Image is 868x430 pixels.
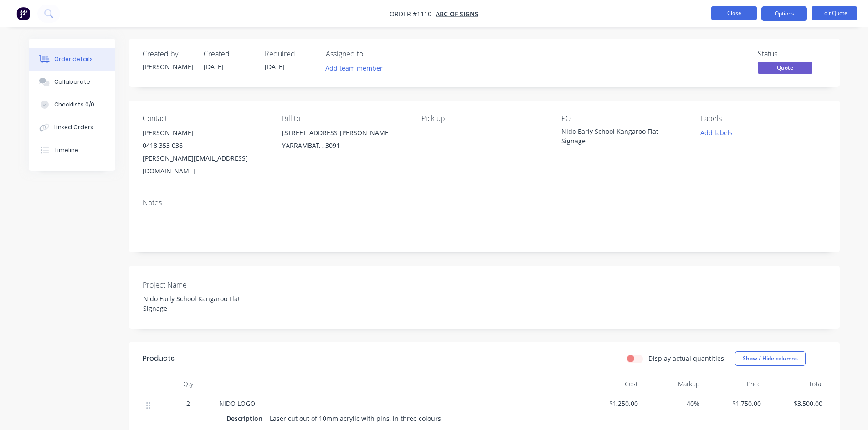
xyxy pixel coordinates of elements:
div: Bill to [282,114,407,123]
div: PO [561,114,686,123]
div: Pick up [421,114,546,123]
button: Checklists 0/0 [29,93,115,116]
button: Order details [29,48,115,71]
div: Status [758,50,826,58]
div: Nido Early School Kangaroo Flat Signage [136,292,250,315]
div: [PERSON_NAME] [143,62,193,71]
span: Order #1110 - [390,10,436,18]
div: Notes [143,198,826,207]
div: Collaborate [54,78,90,86]
div: 0418 353 036 [143,139,267,152]
div: Order details [54,55,92,63]
div: Assigned to [326,50,417,58]
div: Created [204,50,254,58]
span: $3,500.00 [768,399,822,408]
span: [DATE] [265,62,285,71]
button: Add team member [320,62,387,74]
button: Add labels [696,126,738,139]
button: Collaborate [29,71,115,93]
div: Total [765,375,826,393]
label: Project Name [143,279,257,290]
div: Products [143,353,175,364]
button: Show / Hide columns [735,351,806,366]
div: Created by [143,50,193,58]
span: $1,750.00 [707,399,761,408]
button: Add team member [326,62,388,74]
div: Timeline [54,146,78,154]
div: [PERSON_NAME] [143,126,267,139]
div: Nido Early School Kangaroo Flat Signage [561,126,675,146]
div: YARRAMBAT, , 3091 [282,139,407,152]
div: Checklists 0/0 [54,101,94,109]
span: $1,250.00 [584,399,638,408]
span: 2 [186,399,190,408]
label: Display actual quantities [648,354,724,363]
button: Quote [758,62,812,76]
span: NIDO LOGO [219,399,255,408]
div: [STREET_ADDRESS][PERSON_NAME]YARRAMBAT, , 3091 [282,126,407,156]
div: [PERSON_NAME][EMAIL_ADDRESS][DOMAIN_NAME] [143,152,267,177]
div: [PERSON_NAME]0418 353 036[PERSON_NAME][EMAIL_ADDRESS][DOMAIN_NAME] [143,126,267,177]
span: Quote [758,62,812,73]
button: Options [761,6,807,21]
a: ABC Of Signs [436,10,478,18]
button: Timeline [29,139,115,162]
div: Markup [642,375,703,393]
div: Description [226,412,266,425]
div: Labels [701,114,826,123]
button: Linked Orders [29,116,115,139]
div: Cost [580,375,642,393]
div: Required [265,50,315,58]
button: Edit Quote [812,6,857,20]
button: Close [711,6,757,20]
img: Factory [16,7,30,20]
div: Price [703,375,765,393]
div: Qty [161,375,216,393]
span: [DATE] [204,62,224,71]
div: [STREET_ADDRESS][PERSON_NAME] [282,126,407,139]
div: Linked Orders [54,123,93,132]
span: 40% [645,399,699,408]
div: Contact [143,114,267,123]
